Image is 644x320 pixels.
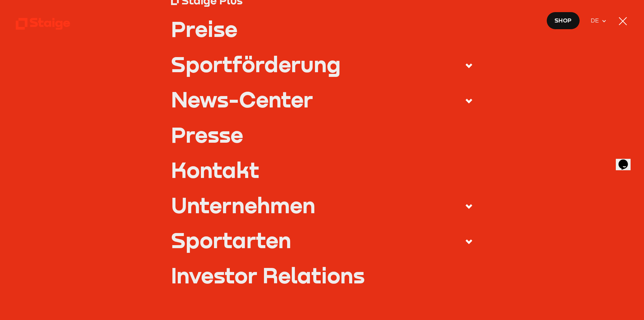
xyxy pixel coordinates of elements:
iframe: chat widget [616,150,637,170]
div: News-Center [171,89,313,110]
span: DE [591,16,602,26]
a: Shop [546,12,580,30]
a: Preise [171,18,473,39]
div: Unternehmen [171,194,315,216]
div: Sportförderung [171,53,341,75]
a: Investor Relations [171,265,473,286]
a: Presse [171,124,473,145]
div: Sportarten [171,229,291,250]
span: Shop [554,16,572,25]
a: Kontakt [171,159,473,180]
